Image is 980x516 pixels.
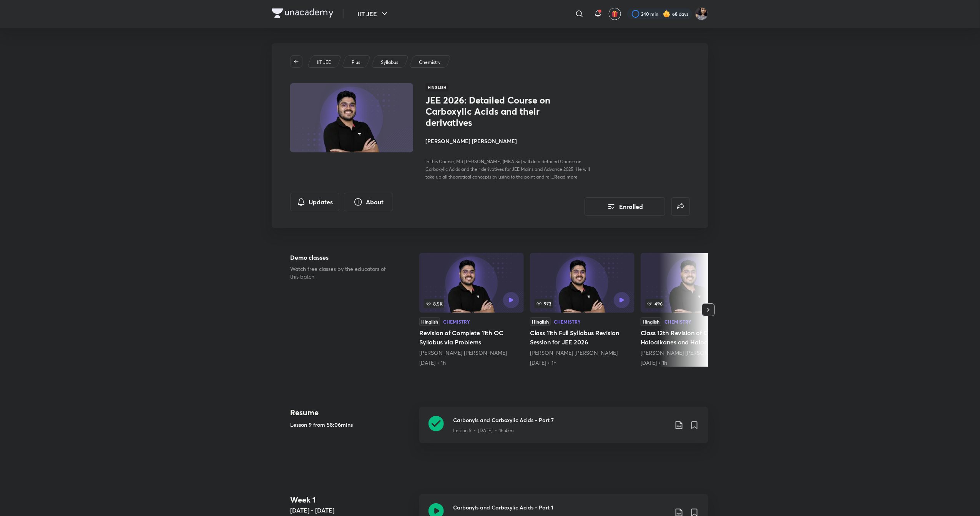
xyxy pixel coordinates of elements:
a: Class 12th Revision of Complete Haloalkanes and Haloarenes [641,253,745,367]
h5: Class 11th Full Syllabus Revision Session for JEE 2026 [530,328,635,347]
h4: Resume [290,407,413,418]
h5: [DATE] - [DATE] [290,506,413,515]
div: 16th Jun • 1h [641,359,745,367]
h5: Demo classes [290,253,395,262]
a: 496HinglishChemistryClass 12th Revision of Complete Haloalkanes and Haloarenes[PERSON_NAME] [PERS... [641,253,745,367]
h4: Week 1 [290,494,413,506]
h4: [PERSON_NAME] [PERSON_NAME] [425,137,598,145]
button: false [671,197,690,216]
img: Rakhi Sharma [695,7,708,20]
a: [PERSON_NAME] [PERSON_NAME] [419,349,507,356]
span: Read more [554,174,578,180]
button: IIT JEE [353,6,394,22]
div: Mohammad Kashif Alam [530,349,635,357]
span: In this Course, Md [PERSON_NAME] (MKA Sir) will do a detailed Course on Carboxylic Acids and thei... [425,159,590,180]
button: About [344,193,393,211]
a: 8.5KHinglishChemistryRevision of Complete 11th OC Syllabus via Problems[PERSON_NAME] [PERSON_NAME... [419,253,524,367]
img: Thumbnail [289,82,414,153]
div: Hinglish [530,317,551,326]
div: 4th Jun • 1h [530,359,635,367]
h5: Class 12th Revision of Complete Haloalkanes and Haloarenes [641,328,745,347]
img: avatar [611,10,618,17]
span: Hinglish [425,83,448,92]
img: Company Logo [272,8,334,18]
h1: JEE 2026: Detailed Course on Carboxylic Acids and their derivatives [425,95,551,128]
span: 973 [535,299,553,308]
button: Updates [290,193,339,211]
h5: Lesson 9 from 58:06mins [290,421,413,429]
a: IIT JEE [316,59,332,66]
div: Mohammad Kashif Alam [419,349,524,357]
button: avatar [609,8,621,20]
a: 973HinglishChemistryClass 11th Full Syllabus Revision Session for JEE 2026[PERSON_NAME] [PERSON_N... [530,253,635,367]
div: Hinglish [419,317,440,326]
a: Chemistry [418,59,442,66]
button: Enrolled [585,197,665,216]
a: Plus [350,59,362,66]
a: Carbonyls and Carboxylic Acids - Part 7Lesson 9 • [DATE] • 1h 47m [419,407,708,453]
p: Plus [352,59,360,66]
div: 27th Apr • 1h [419,359,524,367]
a: Syllabus [380,59,400,66]
a: Company Logo [272,8,334,20]
p: Watch free classes by the educators of this batch [290,265,395,281]
h3: Carbonyls and Carboxylic Acids - Part 1 [453,503,668,511]
span: 8.5K [424,299,444,308]
a: [PERSON_NAME] [PERSON_NAME] [641,349,728,356]
div: Mohammad Kashif Alam [641,349,745,357]
p: IIT JEE [317,59,331,66]
h5: Revision of Complete 11th OC Syllabus via Problems [419,328,524,347]
h3: Carbonyls and Carboxylic Acids - Part 7 [453,416,668,424]
p: Syllabus [381,59,398,66]
div: Hinglish [641,317,661,326]
p: Lesson 9 • [DATE] • 1h 47m [453,427,514,434]
div: Chemistry [554,319,581,324]
span: 496 [645,299,664,308]
img: streak [663,10,671,18]
a: [PERSON_NAME] [PERSON_NAME] [530,349,618,356]
a: Revision of Complete 11th OC Syllabus via Problems [419,253,524,367]
p: Chemistry [419,59,440,66]
a: Class 11th Full Syllabus Revision Session for JEE 2026 [530,253,635,367]
div: Chemistry [443,319,470,324]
